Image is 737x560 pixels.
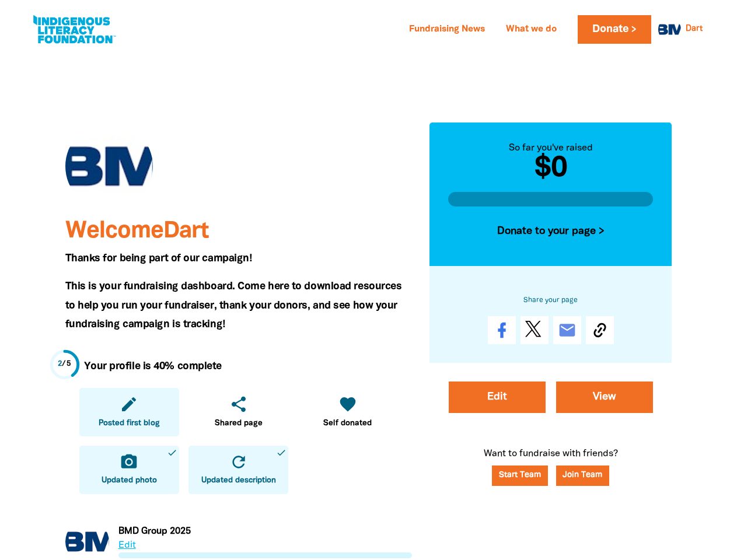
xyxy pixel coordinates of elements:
[323,418,372,429] span: Self donated
[120,453,138,471] i: camera_alt
[79,388,179,436] a: editPosted first blog
[188,446,288,494] a: refreshUpdated descriptiondone
[229,395,248,414] i: share
[84,362,222,371] strong: Your profile is 40% complete
[402,20,492,39] a: Fundraising News
[276,447,287,458] i: done
[167,447,177,458] i: done
[58,360,62,367] span: 2
[556,466,610,486] button: Join Team
[558,321,577,339] i: email
[201,475,276,487] span: Updated description
[448,155,654,183] h2: $0
[449,381,546,413] a: Edit
[488,316,516,344] a: Share
[553,316,581,344] a: email
[448,141,654,155] div: So far you've raised
[65,282,402,329] span: This is your fundraising dashboard. Come here to download resources to help you run your fundrais...
[79,446,179,494] a: camera_altUpdated photodone
[99,418,160,429] span: Posted first blog
[429,447,672,503] p: Want to fundraise with friends?
[229,453,248,471] i: refresh
[65,254,252,263] span: Thanks for being part of our campaign!
[521,316,549,344] a: Post
[58,359,71,370] div: / 5
[65,220,209,242] span: Welcome Dart
[586,316,614,344] button: Copy Link
[188,388,288,436] a: shareShared page
[448,294,654,307] h6: Share your page
[556,381,653,413] a: View
[102,475,157,487] span: Updated photo
[215,418,263,429] span: Shared page
[499,20,564,39] a: What we do
[298,388,397,436] a: favoriteSelf donated
[686,25,703,33] a: Dart
[578,15,651,44] a: Donate
[338,395,357,414] i: favorite
[448,216,654,247] button: Donate to your page >
[492,466,548,486] a: Start Team
[120,395,138,414] i: edit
